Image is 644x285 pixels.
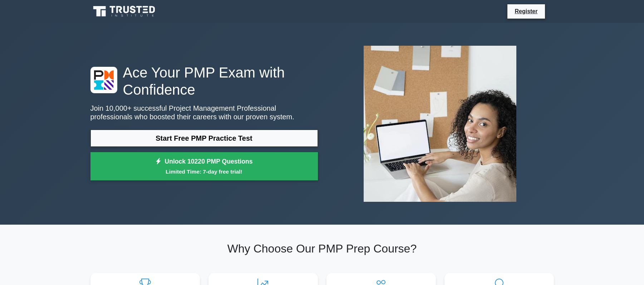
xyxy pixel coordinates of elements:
a: Start Free PMP Practice Test [90,130,318,147]
a: Register [510,7,542,16]
p: Join 10,000+ successful Project Management Professional professionals who boosted their careers w... [90,104,318,121]
h1: Ace Your PMP Exam with Confidence [90,64,318,98]
h2: Why Choose Our PMP Prep Course? [90,242,554,255]
small: Limited Time: 7-day free trial! [99,167,309,176]
a: Unlock 10220 PMP QuestionsLimited Time: 7-day free trial! [90,152,318,181]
